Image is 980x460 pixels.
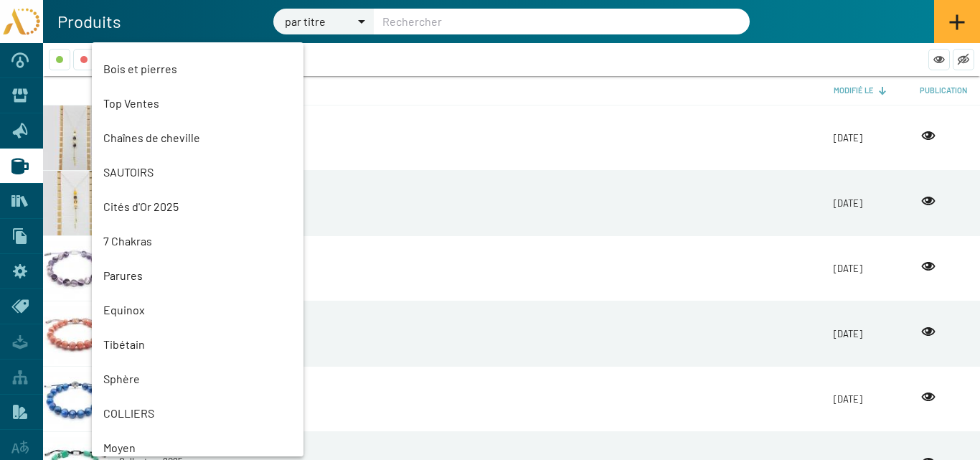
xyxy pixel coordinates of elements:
mat-option: Equinox [92,293,303,327]
mat-option: COLLIERS [92,396,303,431]
mat-option: Top Ventes [92,86,303,121]
mat-option: Tibétain [92,327,303,362]
mat-option: 7 Chakras [92,224,303,258]
mat-option: Chaînes de cheville [92,121,303,155]
mat-option: Cités d'Or 2025 [92,189,303,224]
mat-option: Bois et pierres [92,52,303,86]
mat-option: Parures [92,258,303,293]
mat-option: Sphère [92,362,303,396]
mat-option: SAUTOIRS [92,155,303,189]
